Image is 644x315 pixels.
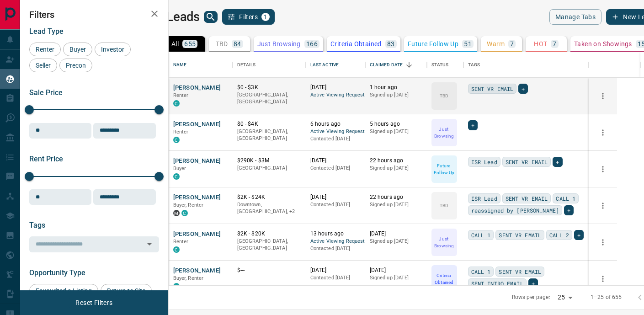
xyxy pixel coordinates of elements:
[310,135,361,143] p: Contacted [DATE]
[237,120,301,128] p: $0 - $4K
[171,41,179,47] p: All
[534,41,547,47] p: HOT
[173,137,180,143] div: condos.ca
[66,46,89,53] span: Buyer
[32,46,58,53] span: Renter
[471,267,491,276] span: CALL 1
[370,274,422,282] p: Signed up [DATE]
[310,52,339,78] div: Last Active
[596,89,610,103] button: more
[184,41,196,47] p: 655
[464,41,472,47] p: 51
[574,41,632,47] p: Taken on Showings
[553,157,562,167] div: +
[596,199,610,213] button: more
[310,120,361,128] p: 6 hours ago
[365,52,427,78] div: Claimed Date
[29,221,45,230] span: Tags
[556,157,559,166] span: +
[596,272,610,286] button: more
[510,41,514,47] p: 7
[262,14,269,20] span: 1
[370,52,403,78] div: Claimed Date
[556,194,575,203] span: CALL 1
[574,230,584,240] div: +
[29,59,57,72] div: Seller
[370,230,422,238] p: [DATE]
[237,165,301,172] p: [GEOGRAPHIC_DATA]
[173,230,221,239] button: [PERSON_NAME]
[29,88,63,97] span: Sale Price
[310,238,361,246] span: Active Viewing Request
[591,294,622,301] p: 1–25 of 655
[310,230,361,238] p: 13 hours ago
[181,210,188,216] div: condos.ca
[432,272,456,286] p: Criteria Obtained
[173,166,186,171] span: Buyer
[432,162,456,176] p: Future Follow Up
[432,126,456,139] p: Just Browsing
[440,92,448,99] p: TBD
[310,267,361,274] p: [DATE]
[237,52,256,78] div: Details
[310,201,361,208] p: Contacted [DATE]
[173,92,189,98] span: Renter
[370,201,422,208] p: Signed up [DATE]
[306,41,318,47] p: 166
[237,201,301,215] p: East End, Toronto
[237,230,301,238] p: $2K - $20K
[310,193,361,201] p: [DATE]
[499,267,541,276] span: SENT VR EMAIL
[553,41,556,47] p: 7
[257,41,301,47] p: Just Browsing
[370,120,422,128] p: 5 hours ago
[370,84,422,91] p: 1 hour ago
[173,239,189,245] span: Renter
[222,9,275,25] button: Filters1
[471,279,523,288] span: SENT INTRO EMAIL
[471,157,497,166] span: ISR Lead
[101,284,152,298] div: Return to Site
[104,287,149,294] span: Return to Site
[173,283,180,289] div: condos.ca
[147,10,200,24] h1: My Leads
[29,27,64,36] span: Lead Type
[596,235,610,249] button: more
[173,267,221,275] button: [PERSON_NAME]
[554,291,576,304] div: 25
[471,121,474,130] span: +
[471,194,497,203] span: ISR Lead
[370,238,422,245] p: Signed up [DATE]
[237,91,301,106] p: [GEOGRAPHIC_DATA], [GEOGRAPHIC_DATA]
[549,9,601,25] button: Manage Tabs
[173,120,221,129] button: [PERSON_NAME]
[29,9,159,20] h2: Filters
[471,84,514,93] span: SENT VR EMAIL
[237,128,301,142] p: [GEOGRAPHIC_DATA], [GEOGRAPHIC_DATA]
[173,193,221,202] button: [PERSON_NAME]
[330,41,382,47] p: Criteria Obtained
[564,205,574,215] div: +
[237,157,301,165] p: $290K - $3M
[234,41,241,47] p: 84
[468,52,480,78] div: Tags
[512,294,550,301] p: Rows per page:
[370,165,422,172] p: Signed up [DATE]
[427,52,463,78] div: Status
[98,46,128,53] span: Investor
[69,295,118,310] button: Reset Filters
[522,84,525,93] span: +
[408,41,458,47] p: Future Follow Up
[370,267,422,274] p: [DATE]
[506,157,548,166] span: SENT VR EMAIL
[173,157,221,166] button: [PERSON_NAME]
[173,52,187,78] div: Name
[370,157,422,165] p: 22 hours ago
[237,84,301,91] p: $0 - $3K
[237,238,301,252] p: [GEOGRAPHIC_DATA], [GEOGRAPHIC_DATA]
[173,84,221,92] button: [PERSON_NAME]
[440,202,448,209] p: TBD
[567,206,570,215] span: +
[173,210,180,216] div: mrloft.ca
[549,230,569,240] span: CALL 2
